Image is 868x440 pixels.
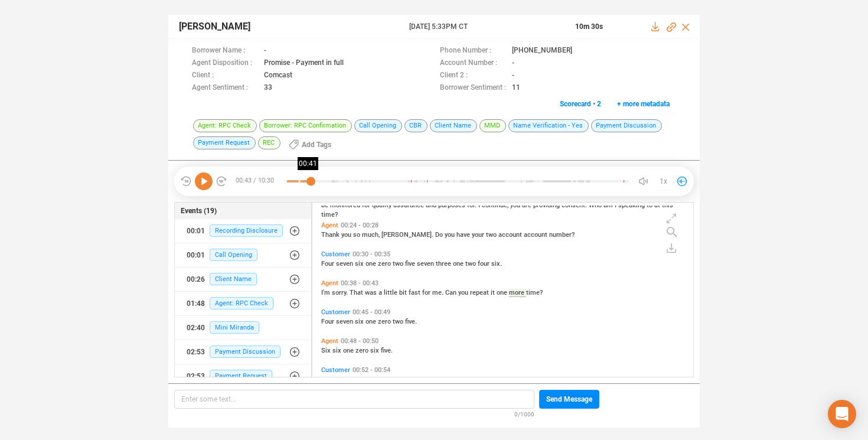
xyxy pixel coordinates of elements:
[372,201,393,209] span: quality
[338,221,381,229] span: 00:24 - 00:28
[179,19,250,34] span: [PERSON_NAME]
[384,289,399,296] span: little
[553,94,608,113] button: Scorecard • 2
[355,318,366,325] span: six
[258,136,280,149] span: REC
[440,57,506,70] span: Account Number :
[405,260,417,268] span: five
[611,94,676,113] button: + more metadata
[321,250,350,258] span: Customer
[486,231,498,239] span: two
[321,337,338,345] span: Agent
[491,260,502,268] span: six.
[321,347,332,354] span: Six
[393,260,405,268] span: two
[227,172,287,190] span: 00:43 / 10:30
[654,201,662,209] span: at
[472,231,486,239] span: your
[365,289,378,296] span: was
[298,157,318,170] div: 00:41
[438,201,467,209] span: purposes
[321,211,338,219] span: time?
[187,294,205,313] div: 01:48
[175,340,311,364] button: 02:53Payment Discussion
[465,260,478,268] span: two
[355,260,366,268] span: six
[321,318,336,325] span: Four
[430,119,477,132] span: Client Name
[422,289,432,296] span: for
[264,82,272,94] span: 33
[336,260,355,268] span: seven
[341,231,353,239] span: you
[264,57,344,70] span: Promise - Payment in full
[187,270,205,289] div: 00:26
[332,289,350,296] span: sorry.
[187,367,205,386] div: 02:53
[175,219,311,243] button: 00:01Recording Disclosure
[175,292,311,315] button: 01:48Agent: RPC Check
[508,119,589,132] span: Name Verification - Yes
[526,289,543,296] span: time?
[498,231,524,239] span: account
[478,260,491,268] span: four
[321,376,336,383] span: Four
[479,119,506,132] span: MMD
[338,279,381,287] span: 00:38 - 00:43
[562,201,589,209] span: consent.
[355,347,370,354] span: zero
[546,390,592,409] span: Send Message
[321,366,350,374] span: Customer
[440,70,506,82] span: Client 2 :
[210,370,272,382] span: Payment Request
[399,289,409,296] span: bit
[193,136,256,149] span: Payment Request
[350,289,365,296] span: That
[615,201,618,209] span: I
[321,260,336,268] span: Four
[522,201,533,209] span: are
[362,231,381,239] span: much,
[338,337,381,345] span: 00:48 - 00:50
[187,246,205,265] div: 00:01
[617,94,670,113] span: + more metadata
[350,250,393,258] span: 00:30 - 00:35
[282,135,338,154] button: Add Tags
[417,260,436,268] span: seven
[662,201,673,209] span: this
[181,206,217,216] span: Events (19)
[575,22,603,31] span: 10m 30s
[378,260,393,268] span: zero
[458,289,470,296] span: you
[435,231,445,239] span: Do
[393,318,405,325] span: two
[440,45,506,57] span: Phone Number :
[350,308,393,316] span: 00:45 - 00:49
[381,231,435,239] span: [PERSON_NAME].
[512,70,514,82] span: -
[378,318,393,325] span: zero
[332,347,343,354] span: six
[828,400,856,428] div: Open Intercom Messenger
[591,119,662,132] span: Payment Discussion
[497,289,509,296] span: one
[514,409,534,419] span: 0/1000
[603,201,615,209] span: am
[378,289,384,296] span: a
[192,82,258,94] span: Agent Sentiment :
[210,224,283,237] span: Recording Disclosure
[362,201,372,209] span: for
[445,231,456,239] span: you
[409,289,422,296] span: fast
[210,249,257,261] span: Call Opening
[426,201,438,209] span: and
[302,135,331,154] span: Add Tags
[512,57,514,70] span: -
[321,289,332,296] span: I'm
[618,201,647,209] span: speaking
[512,82,520,94] span: 11
[589,201,603,209] span: Who
[210,321,259,334] span: Mini Miranda
[336,318,355,325] span: seven
[467,201,478,209] span: for.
